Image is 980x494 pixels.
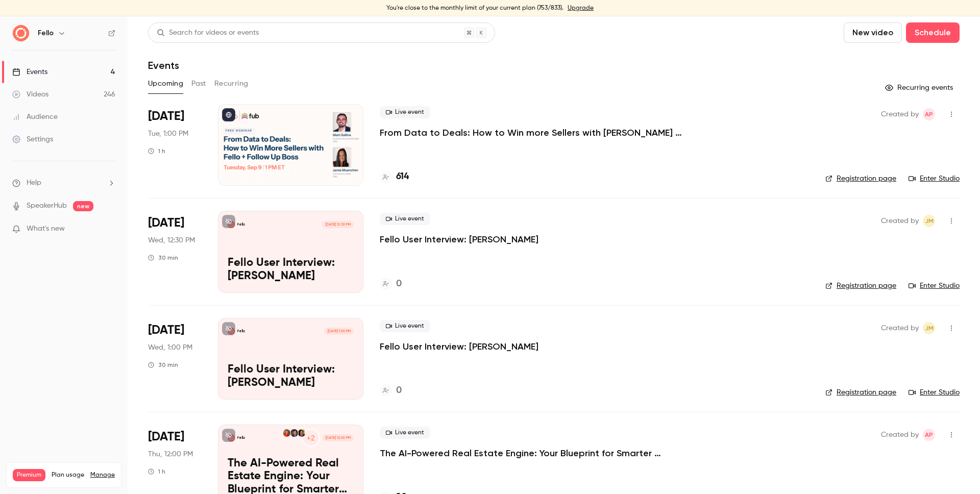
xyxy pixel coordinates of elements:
img: Tiffany Bryant Gelzinis [290,429,298,436]
a: The AI-Powered Real Estate Engine: Your Blueprint for Smarter Conversions [380,447,686,459]
a: Manage [90,471,115,479]
div: Settings [12,134,53,144]
span: [DATE] [148,322,184,338]
span: Wed, 12:30 PM [148,235,195,245]
a: Fello User Interview: [PERSON_NAME] [380,233,538,245]
span: Tue, 1:00 PM [148,129,188,139]
span: Premium [13,469,45,481]
a: Fello User Interview: Jay MacklinFello[DATE] 1:00 PMFello User Interview: [PERSON_NAME] [218,318,363,400]
span: Jamie Muenchen [923,215,935,227]
button: Upcoming [148,76,183,92]
span: JM [925,322,934,334]
img: Kerry Kleckner [283,429,290,436]
a: SpeakerHub [27,201,67,211]
span: Created by [881,322,919,334]
div: 1 h [148,147,165,155]
div: 30 min [148,254,178,262]
p: Fello User Interview: [PERSON_NAME] [228,257,354,283]
p: Fello [237,222,245,227]
div: Sep 9 Tue, 1:00 PM (America/New York) [148,104,202,186]
a: Enter Studio [909,174,960,184]
button: Recurring events [880,80,960,96]
div: Sep 10 Wed, 12:30 PM (America/New York) [148,211,202,292]
span: Live event [380,320,430,332]
span: AP [925,429,933,441]
button: Past [191,76,206,92]
img: Fello [13,25,29,41]
h4: 614 [396,170,409,184]
div: Events [12,67,47,77]
span: Aayush Panjikar [923,108,935,120]
span: Aayush Panjikar [923,429,935,441]
a: From Data to Deals: How to Win more Sellers with [PERSON_NAME] + Follow Up Boss [380,127,686,139]
a: Registration page [825,174,896,184]
span: AP [925,108,933,120]
a: Upgrade [568,4,594,12]
p: Fello User Interview: [PERSON_NAME] [228,363,354,390]
a: 0 [380,384,402,398]
span: [DATE] 12:30 PM [322,221,353,228]
a: Registration page [825,387,896,398]
span: Plan usage [52,471,84,479]
span: Live event [380,427,430,439]
div: 30 min [148,361,178,369]
span: [DATE] [148,108,184,125]
span: JM [925,215,934,227]
h4: 0 [396,277,402,291]
h1: Events [148,59,179,71]
button: Schedule [906,22,960,43]
span: [DATE] [148,429,184,445]
span: Wed, 1:00 PM [148,342,192,353]
h6: Fello [38,28,54,38]
p: Fello [237,329,245,334]
a: Fello User Interview: Shannon Biszantz Fello[DATE] 12:30 PMFello User Interview: [PERSON_NAME] [218,211,363,292]
span: Live event [380,213,430,225]
span: Live event [380,106,430,118]
a: 0 [380,277,402,291]
span: Thu, 12:00 PM [148,449,193,459]
span: [DATE] 1:00 PM [324,328,353,335]
a: Enter Studio [909,387,960,398]
span: Created by [881,429,919,441]
p: Fello [237,435,245,440]
span: Created by [881,108,919,120]
button: Recurring [214,76,249,92]
div: +2 [302,429,320,447]
iframe: Noticeable Trigger [103,225,115,234]
img: Adam Akerblom [298,429,305,436]
button: New video [844,22,902,43]
li: help-dropdown-opener [12,178,115,188]
span: new [73,201,93,211]
span: Jamie Muenchen [923,322,935,334]
span: [DATE] [148,215,184,231]
div: 1 h [148,467,165,476]
a: Fello User Interview: [PERSON_NAME] [380,340,538,353]
div: Sep 10 Wed, 1:00 PM (America/New York) [148,318,202,400]
a: Registration page [825,281,896,291]
span: [DATE] 12:00 PM [322,434,353,441]
a: 614 [380,170,409,184]
div: Videos [12,89,48,100]
span: Created by [881,215,919,227]
div: Audience [12,112,58,122]
span: Help [27,178,41,188]
div: Search for videos or events [157,28,259,38]
a: Enter Studio [909,281,960,291]
h4: 0 [396,384,402,398]
span: What's new [27,224,65,234]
